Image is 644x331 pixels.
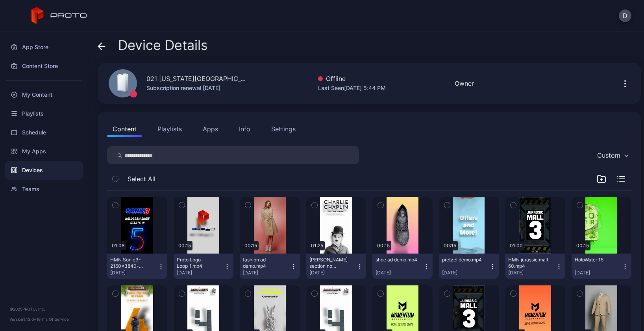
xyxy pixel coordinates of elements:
[9,317,36,322] span: Version 1.13.0 •
[128,174,155,184] span: Select All
[107,121,142,137] button: Content
[5,38,83,57] a: App Store
[442,270,490,276] div: [DATE]
[572,254,632,279] button: HoloWater 15[DATE]
[233,121,256,137] button: Info
[5,180,83,199] a: Teams
[619,9,631,22] button: D
[243,257,286,269] div: fashion ad demo.mp4
[455,79,474,88] div: Owner
[5,85,83,104] a: My Content
[309,257,353,269] div: Chaplin section no audio.mp4
[439,254,499,279] button: pretzel demo.mp4[DATE]
[597,151,620,159] div: Custom
[376,270,423,276] div: [DATE]
[174,254,234,279] button: Proto Logo Loop_1.mp4[DATE]
[318,83,386,93] div: Last Seen [DATE] 5:44 PM
[197,121,224,137] button: Apps
[442,257,485,263] div: pretzel demo.mp4
[5,104,83,123] a: Playlists
[5,161,83,180] a: Devices
[309,270,357,276] div: [DATE]
[593,146,631,164] button: Custom
[271,124,296,134] div: Settings
[266,121,301,137] button: Settings
[575,270,622,276] div: [DATE]
[36,317,69,322] a: Terms Of Service
[372,254,433,279] button: shoe ad demo.mp4[DATE]
[107,254,167,279] button: HMN Sonic3-2160x3840-v8.mp4[DATE]
[508,257,551,269] div: HMN jurassic mall 60.mp4
[177,270,224,276] div: [DATE]
[110,270,158,276] div: [DATE]
[306,254,366,279] button: [PERSON_NAME] section no audio.mp4[DATE]
[146,74,249,83] div: 021 [US_STATE][GEOGRAPHIC_DATA]
[5,123,83,142] a: Schedule
[5,142,83,161] a: My Apps
[146,83,249,93] div: Subscription renewal [DATE]
[110,257,154,269] div: HMN Sonic3-2160x3840-v8.mp4
[508,270,556,276] div: [DATE]
[240,254,300,279] button: fashion ad demo.mp4[DATE]
[376,257,419,263] div: shoe ad demo.mp4
[152,121,187,137] button: Playlists
[505,254,565,279] button: HMN jurassic mall 60.mp4[DATE]
[5,57,83,75] a: Content Store
[9,306,78,312] div: © 2025 PROTO, Inc.
[243,270,291,276] div: [DATE]
[177,257,220,269] div: Proto Logo Loop_1.mp4
[575,257,618,263] div: HoloWater 15
[318,74,386,83] div: Offline
[239,124,250,134] div: Info
[118,38,208,53] span: Device Details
